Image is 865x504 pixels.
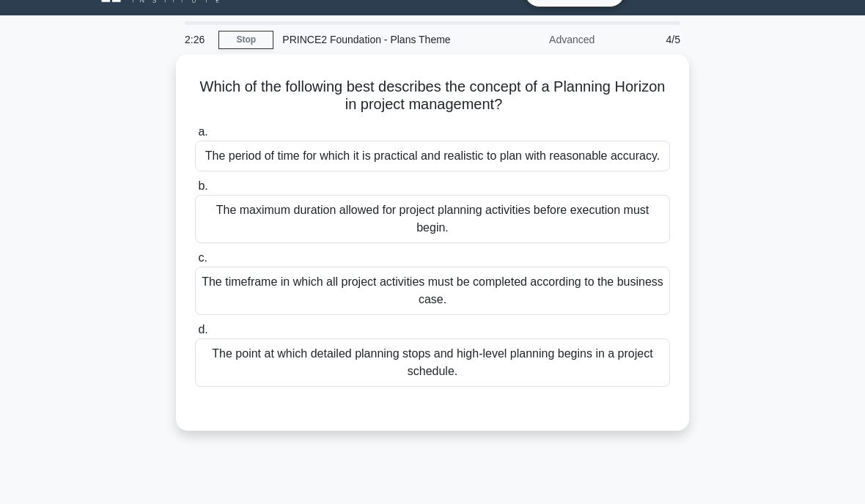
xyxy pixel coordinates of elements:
[198,179,207,192] span: b.
[195,141,670,171] div: The period of time for which it is practical and realistic to plan with reasonable accuracy.
[195,195,670,243] div: The maximum duration allowed for project planning activities before execution must begin.
[475,25,603,54] div: Advanced
[195,267,670,315] div: The timeframe in which all project activities must be completed according to the business case.
[198,251,207,264] span: c.
[198,125,207,138] span: a.
[195,338,670,387] div: The point at which detailed planning stops and high-level planning begins in a project schedule.
[273,25,475,54] div: PRINCE2 Foundation - Plans Theme
[218,31,273,49] a: Stop
[194,78,671,114] h5: Which of the following best describes the concept of a Planning Horizon in project management?
[603,25,689,54] div: 4/5
[198,323,207,336] span: d.
[176,25,218,54] div: 2:26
